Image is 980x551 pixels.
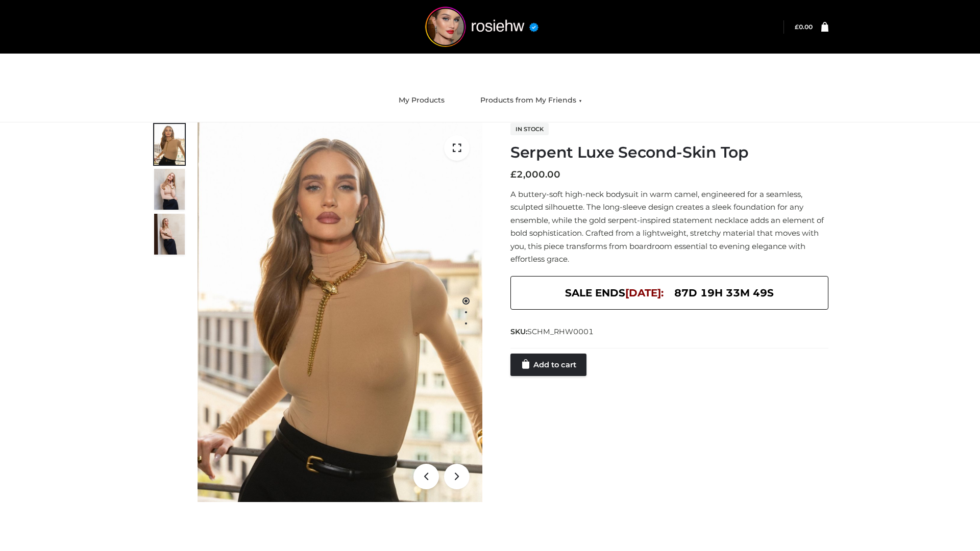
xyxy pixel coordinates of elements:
span: SCHM_RHW0001 [527,327,594,336]
bdi: 0.00 [795,23,813,31]
a: My Products [391,89,452,112]
a: Add to cart [510,354,586,376]
bdi: 2,000.00 [510,169,560,180]
span: SKU: [510,325,595,338]
span: 87d 19h 33m 49s [674,284,774,302]
img: Screenshot-2024-10-29-at-6.26.12%E2%80%AFPM.jpg [154,214,185,255]
p: A buttery-soft high-neck bodysuit in warm camel, engineered for a seamless, sculpted silhouette. ... [510,188,828,266]
span: £ [510,169,517,180]
img: Serpent Luxe Second-Skin Top [198,122,482,502]
span: [DATE]: [625,287,664,299]
h1: Serpent Luxe Second-Skin Top [510,143,828,162]
span: £ [795,23,799,31]
img: Screenshot-2024-10-29-at-6.25.55%E2%80%AFPM.jpg [154,169,185,210]
div: SALE ENDS [510,276,828,310]
a: £0.00 [795,23,813,31]
img: rosiehw [405,7,558,47]
a: Products from My Friends [473,89,590,112]
span: In stock [510,123,549,135]
img: Screenshot-2024-10-29-at-6.26.01%E2%80%AFPM.jpg [154,124,185,165]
